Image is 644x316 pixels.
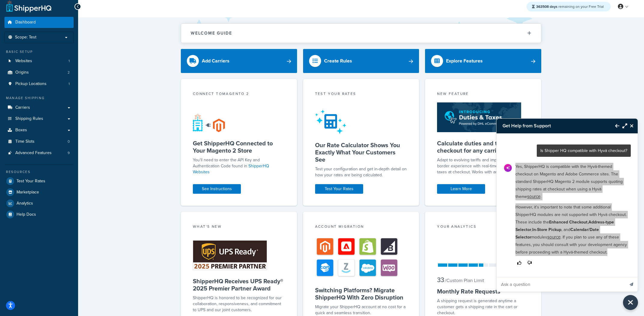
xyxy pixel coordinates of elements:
div: Manage Shipping [5,96,74,101]
button: Thumbs down [526,259,533,267]
h5: Monthly Rate Requests [437,288,529,295]
span: 1 [68,81,70,87]
img: Bot Avatar [504,164,512,172]
div: Create Rules [324,57,352,65]
span: Time Slots [15,139,35,144]
span: Origins [15,70,29,75]
button: Close Resource Center [623,295,638,310]
span: 9 [68,150,70,156]
h5: Switching Platforms? Migrate ShipperHQ With Zero Disruption [315,287,407,301]
p: You'll need to enter the API Key and Authentication Code found in [193,157,285,175]
div: New Feature [437,91,529,98]
strong: 363508 days [536,4,557,9]
span: 0 [68,139,70,144]
h5: Calculate duties and taxes at checkout for any carrier [437,140,529,154]
h5: Get ShipperHQ Connected to Your Magento 2 Store [193,140,285,154]
div: A shipping request is generated anytime a customer gets a shipping rate in the cart or checkout. [437,298,529,316]
button: Back to Resource Center [609,119,619,133]
a: Marketplace [5,187,74,198]
span: Boxes [15,128,27,133]
strong: Address-type Selector [515,219,614,233]
div: Explore Features [446,57,483,65]
a: Websites1 [5,56,74,67]
a: See Instructions [193,184,241,194]
button: Maximize Resource Center [619,119,627,133]
li: Time Slots [5,136,74,147]
a: Test Your Rates [5,176,74,187]
button: Thumbs up [515,259,523,267]
a: Shipping Rules [5,113,74,124]
a: Advanced Features9 [5,147,74,159]
p: ShipperHQ is honored to be recognized for our collaboration, responsiveness, and commitment to UP... [193,295,285,313]
span: Test Your Rates [17,179,45,184]
a: Explore Features [425,49,541,73]
div: Resources [5,169,74,175]
a: Add Carriers [181,49,297,73]
a: source [547,234,560,240]
strong: Enhanced Checkout [549,219,588,225]
button: Welcome Guide [181,24,541,43]
strong: Calendar/Date Selector [515,226,599,240]
p: However, it's important to note that some additional ShipperHQ modules are not supported with Hyv... [515,203,627,256]
p: Yes, ShipperHQ is compatible with the Hyvä-themed checkout on Magento and Adobe Commerce sites. T... [515,163,627,200]
button: Close Resource Center [627,122,638,129]
span: Advanced Features [15,150,52,156]
li: Origins [5,67,74,78]
a: Time Slots0 [5,136,74,147]
input: Ask a question [497,277,624,292]
div: Test your configuration and get in-depth detail on how your rates are being calculated. [315,166,407,178]
a: Analytics [5,198,74,209]
a: ShipperHQ Websites [193,163,269,175]
div: Connect to Magento 2 [193,91,285,98]
a: Dashboard [5,17,74,28]
button: Send message [625,277,638,292]
span: 1 [68,59,70,64]
li: Pickup Locations [5,78,74,90]
p: Is Shipper HQ compatible with Hyvä checkout? [540,147,627,154]
a: Test Your Rates [315,184,363,194]
h5: ShipperHQ Receives UPS Ready® 2025 Premier Partner Award [193,278,285,292]
div: Test your rates [315,91,407,98]
div: Account Migration [315,224,407,231]
div: Add Carriers [202,57,229,65]
img: connect-shq-magento-24cdf84b.svg [193,114,225,132]
span: Help Docs [17,212,36,217]
span: remaining on your Free Trial [536,4,604,9]
h5: Our Rate Calculator Shows You Exactly What Your Customers See [315,141,407,163]
div: Migrate your ShipperHQ account at no cost for a quick and seamless transition. [315,304,407,316]
span: Analytics [17,201,33,206]
span: Scope: Test [15,35,36,40]
a: Carriers [5,102,74,113]
a: source [527,193,540,200]
span: 33 [437,275,444,285]
a: Create Rules [303,49,419,73]
a: Pickup Locations1 [5,78,74,90]
a: Origins2 [5,67,74,78]
div: What's New [193,224,285,231]
span: Carriers [15,105,30,110]
div: Your Analytics [437,224,529,231]
a: Boxes [5,125,74,136]
span: Marketplace [17,190,39,195]
li: Advanced Features [5,147,74,159]
strong: In-Store Pickup [532,226,561,233]
li: Websites [5,56,74,67]
div: Basic Setup [5,49,74,54]
p: Adapt to evolving tariffs and improve the cross-border experience with real-time duties and taxes... [437,157,529,175]
span: Dashboard [15,20,36,25]
span: Websites [15,59,32,64]
span: Shipping Rules [15,116,43,121]
a: Learn More [437,184,485,194]
h3: Get Help from Support [497,119,609,133]
a: Help Docs [5,209,74,220]
small: / Custom Plan Limit [445,277,484,284]
h2: Welcome Guide [191,31,232,35]
span: Pickup Locations [15,81,47,87]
